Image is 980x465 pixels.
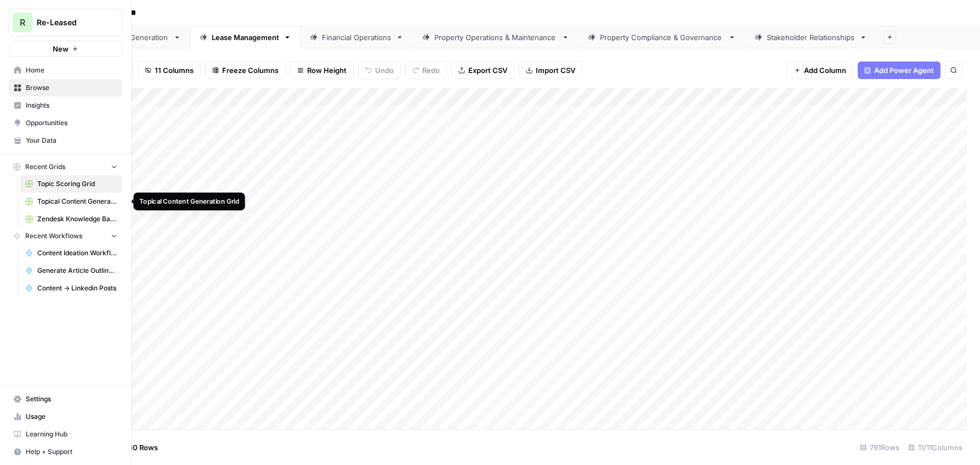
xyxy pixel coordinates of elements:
[26,83,117,93] span: Browse
[358,61,401,79] button: Undo
[413,26,579,48] a: Property Operations & Maintenance
[26,412,117,422] span: Usage
[9,408,122,425] a: Usage
[37,197,117,206] span: Topical Content Generation Grid
[9,159,122,175] button: Recent Grids
[858,61,941,79] button: Add Power Agent
[9,79,122,97] a: Browse
[307,65,347,76] span: Row Height
[26,394,117,404] span: Settings
[26,447,117,457] span: Help + Support
[468,65,507,76] span: Export CSV
[25,231,82,241] span: Recent Workflows
[375,65,394,76] span: Undo
[37,283,117,293] span: Content -> Linkedin Posts
[9,443,122,461] button: Help + Support
[26,65,117,75] span: Home
[26,118,117,128] span: Opportunities
[37,179,117,189] span: Topic Scoring Grid
[20,210,122,228] a: Zendesk Knowledge Base Update
[787,61,853,79] button: Add Column
[37,214,117,224] span: Zendesk Knowledge Base Update
[9,132,122,149] a: Your Data
[451,61,514,79] button: Export CSV
[20,262,122,279] a: Generate Article Outline + Deep Research
[205,61,286,79] button: Freeze Columns
[290,61,354,79] button: Row Height
[37,17,103,28] span: Re-Leased
[26,100,117,110] span: Insights
[856,439,904,456] div: 791 Rows
[138,61,201,79] button: 11 Columns
[37,266,117,276] span: Generate Article Outline + Deep Research
[20,244,122,262] a: Content Ideation Workflow
[190,26,301,48] a: Lease Management
[405,61,447,79] button: Redo
[9,425,122,443] a: Learning Hub
[20,279,122,297] a: Content -> Linkedin Posts
[904,439,967,456] div: 11/11 Columns
[804,65,846,76] span: Add Column
[222,65,279,76] span: Freeze Columns
[212,32,279,43] div: Lease Management
[9,9,122,36] button: Workspace: Re-Leased
[9,390,122,408] a: Settings
[301,26,413,48] a: Financial Operations
[745,26,876,48] a: Stakeholder Relationships
[874,65,934,76] span: Add Power Agent
[37,248,117,258] span: Content Ideation Workflow
[114,442,158,453] span: Add 10 Rows
[600,32,724,43] div: Property Compliance & Governance
[53,43,69,54] span: New
[422,65,440,76] span: Redo
[26,136,117,145] span: Your Data
[434,32,557,43] div: Property Operations & Maintenance
[25,162,65,172] span: Recent Grids
[20,16,25,29] span: R
[767,32,855,43] div: Stakeholder Relationships
[9,61,122,79] a: Home
[536,65,575,76] span: Import CSV
[322,32,392,43] div: Financial Operations
[155,65,194,76] span: 11 Columns
[26,429,117,439] span: Learning Hub
[9,228,122,244] button: Recent Workflows
[9,97,122,114] a: Insights
[9,41,122,57] button: New
[9,114,122,132] a: Opportunities
[20,175,122,193] a: Topic Scoring Grid
[20,193,122,210] a: Topical Content Generation Grid
[139,197,239,206] div: Topical Content Generation Grid
[579,26,745,48] a: Property Compliance & Governance
[519,61,582,79] button: Import CSV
